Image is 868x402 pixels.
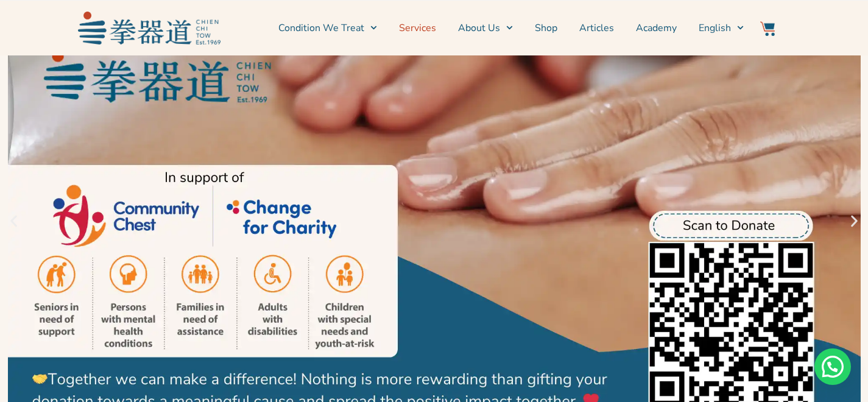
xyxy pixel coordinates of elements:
a: Articles [579,13,614,43]
div: Previous slide [6,214,21,229]
a: Switch to English [699,13,744,43]
a: Services [399,13,436,43]
a: Shop [535,13,557,43]
div: Need help? WhatsApp contact [814,348,851,385]
span: English [699,21,731,35]
a: Condition We Treat [278,13,377,43]
a: Academy [636,13,677,43]
a: About Us [458,13,513,43]
nav: Menu [227,13,744,43]
div: Next slide [847,214,862,229]
img: Website Icon-03 [760,21,775,36]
